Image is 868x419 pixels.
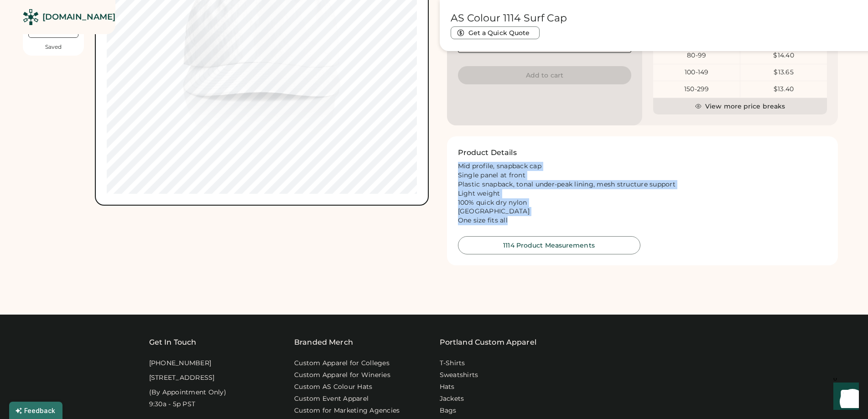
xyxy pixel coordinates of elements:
h1: AS Colour 1114 Surf Cap [451,12,567,25]
iframe: Front Chat [825,378,864,417]
a: T-Shirts [440,359,465,368]
div: Mid profile, snapback cap Single panel at front Plastic snapback, tonal under-peak lining, mesh s... [458,162,827,225]
a: Hats [440,383,455,392]
button: Add to cart [458,66,632,84]
img: Rendered Logo - Screens [23,9,39,25]
a: Jackets [440,394,464,403]
a: Portland Custom Apparel [440,337,536,348]
div: [DOMAIN_NAME] [42,11,115,23]
div: $13.40 [740,85,827,94]
div: 9:30a - 5p PST [149,400,196,409]
div: Get In Touch [149,337,197,348]
div: [PHONE_NUMBER] [149,359,212,368]
div: 100-149 [653,68,740,77]
button: View more price breaks [653,98,827,114]
a: Custom Apparel for Wineries [294,371,390,380]
div: Saved [45,43,62,51]
div: $13.65 [740,68,827,77]
a: Custom for Marketing Agencies [294,406,400,415]
div: 150-299 [653,85,740,94]
a: Custom AS Colour Hats [294,383,372,392]
button: Get a Quick Quote [451,26,540,39]
div: (By Appointment Only) [149,388,226,397]
div: 80-99 [653,51,740,60]
button: 1114 Product Measurements [458,236,640,254]
a: Custom Apparel for Colleges [294,359,390,368]
h2: Product Details [458,147,517,158]
div: $14.40 [740,51,827,60]
a: Custom Event Apparel [294,394,369,403]
div: [STREET_ADDRESS] [149,373,215,383]
a: Bags [440,406,457,415]
div: Branded Merch [294,337,353,348]
a: Sweatshirts [440,371,478,380]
